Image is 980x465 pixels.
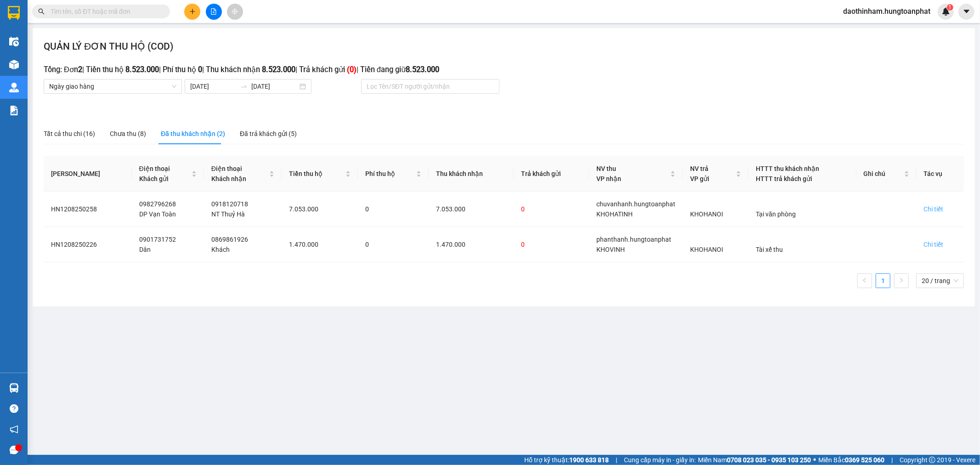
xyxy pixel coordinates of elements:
img: warehouse-icon [9,60,19,69]
div: Đã thu khách nhận (2) [161,129,225,139]
span: daothinham.hungtoanphat [836,6,938,17]
div: Đã trả khách gửi (5) [240,129,297,139]
span: HTTT trả khách gửi [756,175,812,182]
input: Ngày bắt đầu [190,81,237,91]
b: 8.523.000 [125,65,159,74]
span: copyright [929,457,935,463]
div: 7.053.000 [436,204,506,214]
span: search [38,8,45,15]
b: 8.523.000 [262,65,295,74]
button: left [857,273,872,288]
img: logo-vxr [8,6,20,20]
span: 0982796268 [139,200,176,208]
div: 0 [521,204,582,214]
b: 0 [198,65,202,74]
div: Chi tiết đơn hàng [924,239,944,250]
b: ( 0 ) [347,65,357,74]
span: VP nhận [596,175,621,182]
span: KHOHATINH [596,210,633,218]
span: Khách nhận [211,175,246,182]
div: 7.053.000 [289,204,350,214]
input: Ngày kết thúc [251,81,298,91]
img: warehouse-icon [9,383,19,393]
th: Trả khách gửi [514,156,589,192]
span: plus [189,8,196,15]
span: 0869861926 [211,236,248,243]
span: HTTT thu khách nhận [756,165,819,172]
span: KHOVINH [596,246,625,253]
strong: 0369 525 060 [845,456,884,464]
span: phanthanh.hungtoanphat [596,236,671,243]
span: aim [232,8,238,15]
span: Tiền thu hộ [289,169,343,179]
div: 1.470.000 [289,239,350,250]
h3: Tổng: Đơn | Tiền thu hộ | Phí thu hộ | Thu khách nhận | Trả khách gửi | Tiền đang giữ [44,64,964,76]
span: right [899,278,904,283]
span: message [10,446,18,454]
strong: 1900 633 818 [569,456,609,464]
span: chuvanhanh.hungtoanphat [596,200,675,208]
li: Trang Kế [894,273,909,288]
div: kích thước trang [916,273,964,288]
span: 0901731752 [139,236,176,243]
span: 0918120718 [211,200,248,208]
img: warehouse-icon [9,37,19,46]
div: Chưa thu (8) [110,129,146,139]
div: 1.470.000 [436,239,506,250]
span: swap-right [240,83,248,90]
img: icon-new-feature [942,7,950,16]
div: 0 [521,239,582,250]
span: 1 [948,4,952,11]
span: NV thu [596,165,616,172]
button: file-add [206,4,222,20]
span: 0 [365,241,369,248]
span: Cung cấp máy in - giấy in: [624,455,696,465]
button: right [894,273,909,288]
img: warehouse-icon [9,83,19,92]
img: solution-icon [9,106,19,115]
td: HN1208250258 [44,192,132,227]
span: notification [10,425,18,434]
span: Hỗ trợ kỹ thuật: [524,455,609,465]
span: Dân [139,246,151,253]
span: Tài xế thu [756,246,783,253]
span: ⚪️ [813,458,816,462]
span: to [240,83,248,90]
span: Khách [211,246,230,253]
td: HN1208250226 [44,227,132,262]
th: Thu khách nhận [429,156,514,192]
b: 8.523.000 [406,65,439,74]
sup: 1 [947,4,953,11]
div: Chi tiết đơn hàng [924,204,944,214]
span: | [616,455,617,465]
span: Tại văn phòng [756,210,796,218]
span: Ghi chú [864,169,902,179]
b: 2 [78,65,82,74]
span: Điện thoại [211,165,242,172]
span: Phí thu hộ [365,169,414,179]
span: Miền Bắc [818,455,884,465]
li: Trang Trước [857,273,872,288]
span: Miền Nam [698,455,811,465]
a: 1 [876,274,890,288]
button: caret-down [958,4,974,20]
button: plus [184,4,200,20]
th: Tác vụ [917,156,964,192]
span: file-add [210,8,217,15]
strong: 0708 023 035 - 0935 103 250 [727,456,811,464]
span: 0 [365,205,369,213]
div: Tất cả thu chi (16) [44,129,95,139]
span: DP Vạn Toàn [139,210,176,218]
span: VP gửi [690,175,709,182]
span: KHOHANOI [690,246,723,253]
th: [PERSON_NAME] [44,156,132,192]
h2: QUẢN LÝ ĐƠN THU HỘ (COD) [44,39,173,54]
span: 20 / trang [922,274,958,288]
span: NT Thuỷ Hà [211,210,245,218]
span: question-circle [10,404,18,413]
button: aim [227,4,243,20]
span: caret-down [963,7,971,16]
input: Tìm tên, số ĐT hoặc mã đơn [51,6,159,17]
span: Khách gửi [139,175,169,182]
span: NV trả [690,165,708,172]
